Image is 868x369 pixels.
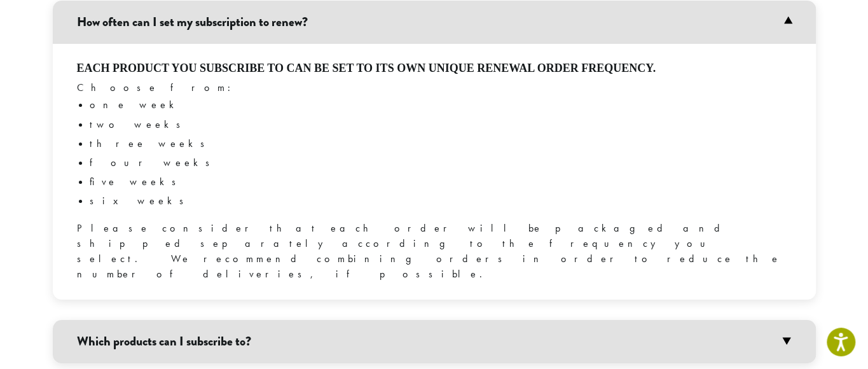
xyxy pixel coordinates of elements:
[53,1,816,44] h3: How often can I set my subscription to renew?
[53,320,816,363] h3: Which products can I subscribe to?
[90,191,792,211] li: six weeks
[90,95,792,115] li: one week
[77,62,792,76] h4: Each product you subscribe to can be set to its own unique renewal order frequency.
[53,44,816,300] div: Choose from: Please consider that each order will be packaged and shipped separately according to...
[90,134,792,153] li: three weeks
[90,172,792,191] li: five weeks
[90,153,792,172] li: four weeks
[90,115,792,134] li: two weeks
